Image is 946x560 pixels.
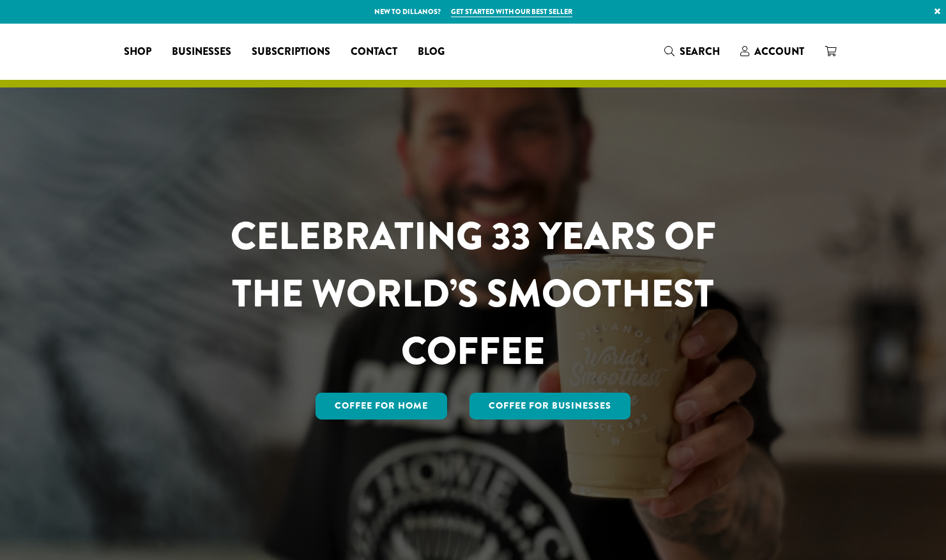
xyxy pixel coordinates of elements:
a: Shop [114,42,162,62]
a: Coffee for Home [316,393,447,420]
a: Coffee For Businesses [469,393,630,420]
span: Account [754,44,804,59]
span: Contact [351,44,397,60]
span: Subscriptions [252,44,330,60]
span: Shop [124,44,151,60]
span: Search [680,44,720,59]
a: Search [654,41,730,62]
a: Get started with our best seller [451,6,572,17]
span: Blog [418,44,445,60]
h1: CELEBRATING 33 YEARS OF THE WORLD’S SMOOTHEST COFFEE [193,208,754,380]
span: Businesses [172,44,231,60]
